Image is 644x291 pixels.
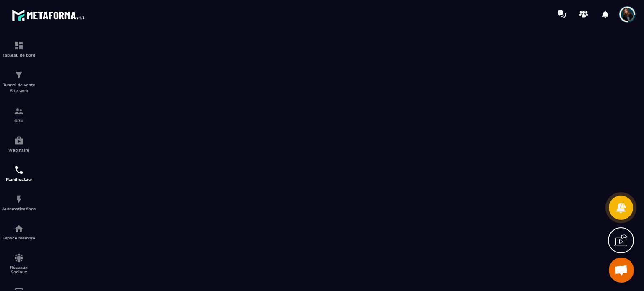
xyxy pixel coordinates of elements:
[14,194,24,204] img: automations
[12,8,87,23] img: logo
[14,70,24,80] img: formation
[2,217,36,247] a: automationsautomationsEspace membre
[609,258,634,283] div: Ouvrir le chat
[2,247,36,281] a: social-networksocial-networkRéseaux Sociaux
[2,64,36,100] a: formationformationTunnel de vente Site web
[14,136,24,146] img: automations
[2,206,36,211] p: Automatisations
[2,177,36,182] p: Planificateur
[2,82,36,94] p: Tunnel de vente Site web
[14,165,24,175] img: scheduler
[2,53,36,57] p: Tableau de bord
[14,253,24,263] img: social-network
[14,41,24,51] img: formation
[2,159,36,188] a: schedulerschedulerPlanificateur
[2,236,36,240] p: Espace membre
[2,118,36,123] p: CRM
[2,129,36,159] a: automationsautomationsWebinaire
[2,188,36,217] a: automationsautomationsAutomatisations
[14,106,24,116] img: formation
[14,224,24,234] img: automations
[2,148,36,152] p: Webinaire
[2,100,36,129] a: formationformationCRM
[2,34,36,64] a: formationformationTableau de bord
[2,265,36,274] p: Réseaux Sociaux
